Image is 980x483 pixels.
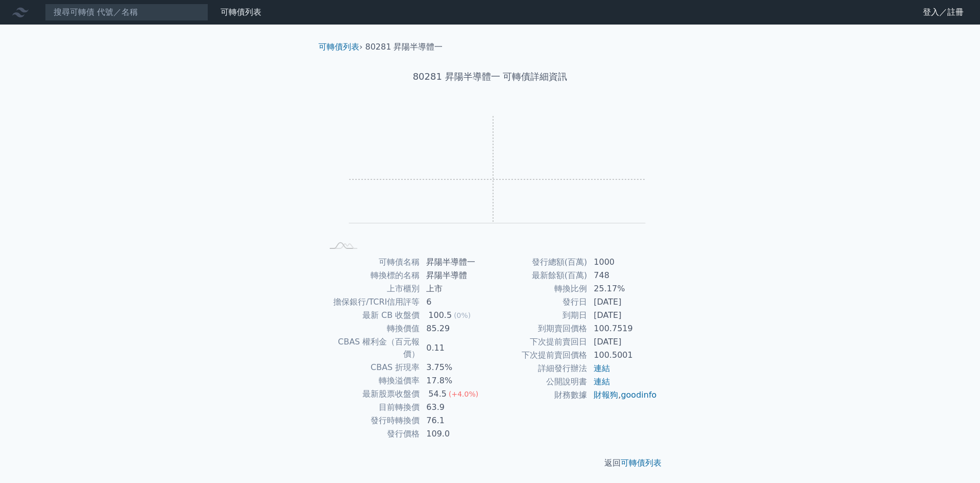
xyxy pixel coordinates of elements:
[220,7,261,17] a: 可轉債列表
[490,349,587,362] td: 下次提前賣回價格
[621,458,661,468] a: 可轉債列表
[490,375,587,388] td: 公開說明書
[490,309,587,322] td: 到期日
[490,388,587,402] td: 財務數據
[594,377,610,386] a: 連結
[587,309,657,322] td: [DATE]
[323,427,420,441] td: 發行價格
[594,363,610,373] a: 連結
[420,414,490,427] td: 76.1
[454,311,471,319] span: (0%)
[449,390,478,398] span: (+4.0%)
[587,349,657,362] td: 100.5001
[490,256,587,269] td: 發行總額(百萬)
[339,116,646,238] g: Chart
[323,256,420,269] td: 可轉債名稱
[587,256,657,269] td: 1000
[426,388,449,400] div: 54.5
[490,362,587,375] td: 詳細發行辦法
[310,70,670,84] h1: 80281 昇陽半導體一 可轉債詳細資訊
[490,322,587,335] td: 到期賣回價格
[318,42,359,52] a: 可轉債列表
[420,335,490,361] td: 0.11
[323,414,420,427] td: 發行時轉換價
[621,390,656,400] a: goodinfo
[365,41,443,53] li: 80281 昇陽半導體一
[45,4,208,21] input: 搜尋可轉債 代號／名稱
[490,269,587,282] td: 最新餘額(百萬)
[323,309,420,322] td: 最新 CB 收盤價
[587,269,657,282] td: 748
[323,282,420,295] td: 上市櫃別
[420,361,490,374] td: 3.75%
[490,335,587,349] td: 下次提前賣回日
[420,295,490,309] td: 6
[426,309,454,321] div: 100.5
[594,390,618,400] a: 財報狗
[915,4,972,20] a: 登入／註冊
[323,361,420,374] td: CBAS 折現率
[587,282,657,295] td: 25.17%
[420,427,490,441] td: 109.0
[420,256,490,269] td: 昇陽半導體一
[420,374,490,387] td: 17.8%
[587,335,657,349] td: [DATE]
[318,41,362,53] li: ›
[323,295,420,309] td: 擔保銀行/TCRI信用評等
[323,387,420,401] td: 最新股票收盤價
[420,401,490,414] td: 63.9
[587,295,657,309] td: [DATE]
[323,335,420,361] td: CBAS 權利金（百元報價）
[323,269,420,282] td: 轉換標的名稱
[420,269,490,282] td: 昇陽半導體
[323,322,420,335] td: 轉換價值
[587,322,657,335] td: 100.7519
[587,388,657,402] td: ,
[420,322,490,335] td: 85.29
[420,282,490,295] td: 上市
[323,374,420,387] td: 轉換溢價率
[310,457,670,469] p: 返回
[490,295,587,309] td: 發行日
[323,401,420,414] td: 目前轉換價
[490,282,587,295] td: 轉換比例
